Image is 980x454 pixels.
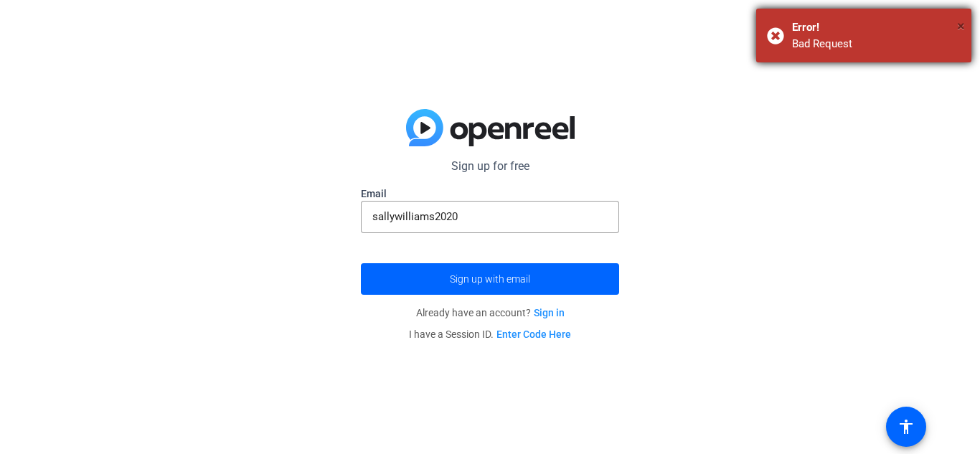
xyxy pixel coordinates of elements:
[361,158,619,175] p: Sign up for free
[416,307,565,318] span: Already have an account?
[957,17,965,34] span: ×
[792,36,961,52] div: Bad Request
[372,208,608,225] input: Enter Email Address
[534,307,565,318] a: Sign in
[361,263,619,295] button: Sign up with email
[897,418,915,435] mat-icon: accessibility
[361,186,619,201] label: Email
[406,109,575,146] img: blue-gradient.svg
[957,15,965,37] button: Close
[409,328,571,340] span: I have a Session ID.
[792,19,961,36] div: Error!
[496,328,571,340] a: Enter Code Here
